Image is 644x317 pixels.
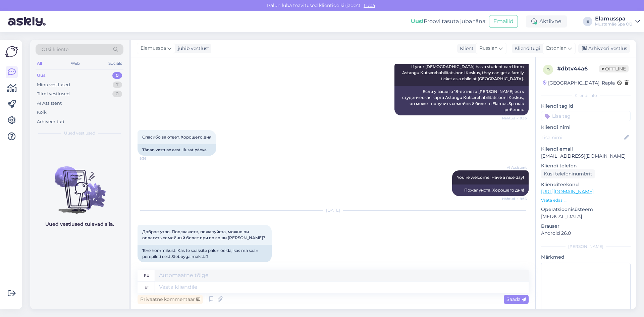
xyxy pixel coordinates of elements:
img: No chats [30,154,129,215]
a: ElamusspaMustamäe Spa OÜ [595,16,640,27]
div: Privaatne kommentaar [138,295,203,304]
div: Proovi tasuta juba täna: [411,17,486,25]
button: Emailid [489,15,518,28]
div: et [145,281,149,293]
span: Nähtud ✓ 9:36 [501,196,527,201]
p: Android 26.0 [541,230,631,237]
p: [EMAIL_ADDRESS][DOMAIN_NAME] [541,153,631,160]
div: Uus [37,72,46,79]
div: Minu vestlused [37,82,70,88]
div: ru [144,270,150,281]
div: # dbtv44a6 [557,65,599,73]
a: [URL][DOMAIN_NAME] [541,189,594,195]
div: 7 [113,82,122,88]
div: [GEOGRAPHIC_DATA], Rapla [543,80,615,87]
p: Kliendi telefon [541,162,631,169]
div: Tänan vastuse eest. Ilusat päeva. [138,144,216,156]
div: [PERSON_NAME] [541,244,631,250]
span: Otsi kliente [42,46,68,53]
div: Arhiveeri vestlus [578,44,630,53]
span: You're welcome! Have a nice day! [457,175,524,180]
div: 0 [112,72,122,79]
p: Vaata edasi ... [541,197,631,203]
div: Tiimi vestlused [37,91,70,97]
span: d [546,67,550,72]
input: Lisa tag [541,111,631,121]
div: [DATE] [138,207,529,213]
span: Доброе утро. Подскажите, пожалуйста, можно ли оплатить семейный билет при помощи [PERSON_NAME]? [142,229,265,240]
div: Arhiveeritud [37,118,64,125]
span: Offline [599,65,629,72]
span: Elamusspa [141,45,166,52]
div: Пожалуйста! Хорошего дня! [452,184,529,196]
div: AI Assistent [37,100,62,107]
p: Operatsioonisüsteem [541,206,631,213]
img: Askly Logo [5,45,18,58]
p: Klienditeekond [541,181,631,188]
div: 0 [112,91,122,97]
div: Klient [457,45,474,52]
div: Kõik [37,109,47,116]
span: AI Assistent [501,165,527,170]
span: 10:53 [140,263,165,268]
span: Uued vestlused [64,130,95,136]
span: Спасибо за ответ. Хорошего дня [142,135,211,140]
div: Socials [107,59,123,68]
b: Uus! [411,18,424,24]
div: Web [69,59,81,68]
div: Elamusspa [595,16,633,21]
div: Tere hommikust. Kas te saaksite palun öelda, kas ma saan perepileti eest Stebbyga maksta? [138,245,272,262]
p: Brauser [541,223,631,230]
span: Nähtud ✓ 9:36 [501,116,527,121]
span: 9:36 [140,156,165,161]
p: Uued vestlused tulevad siia. [45,221,114,228]
div: All [36,59,43,68]
p: [MEDICAL_DATA] [541,213,631,220]
input: Lisa nimi [541,134,623,141]
div: Kliendi info [541,93,631,99]
span: Luba [362,2,377,8]
p: Kliendi nimi [541,124,631,131]
div: Klienditugi [512,45,540,52]
p: Kliendi email [541,146,631,153]
span: If your [DEMOGRAPHIC_DATA] has a student card from Astangu Kutserehabilitatsiooni Keskus, they ca... [402,64,525,81]
div: Mustamäe Spa OÜ [595,21,633,27]
div: juhib vestlust [175,45,209,52]
span: Saada [506,296,526,302]
p: Kliendi tag'id [541,103,631,110]
span: Estonian [546,45,567,52]
div: E [583,17,592,26]
div: Küsi telefoninumbrit [541,169,595,178]
div: Если у вашего 18-летнего [PERSON_NAME] есть студенческая карта Astangu Kutserehabilitatsiooni Kes... [394,86,529,115]
p: Märkmed [541,254,631,261]
div: Aktiivne [526,15,567,28]
span: Russian [479,45,497,52]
